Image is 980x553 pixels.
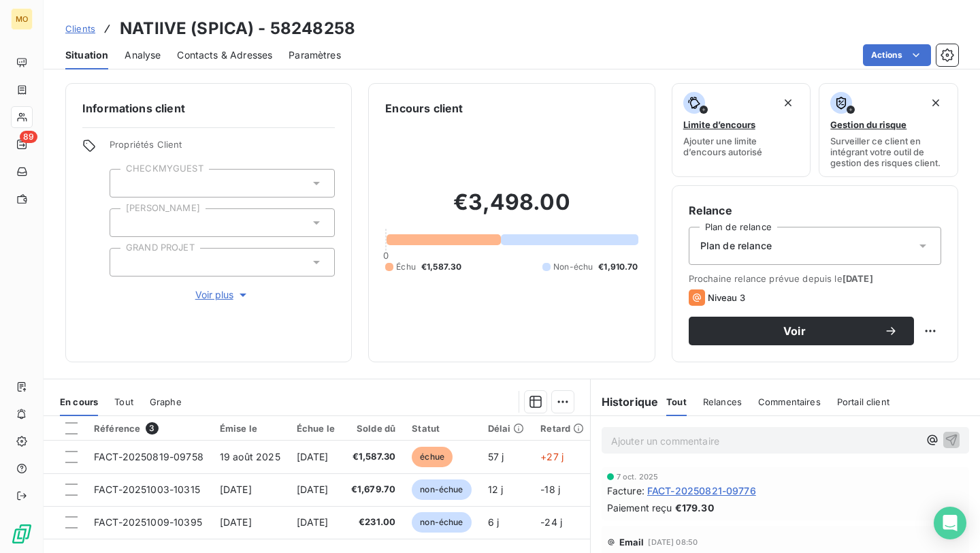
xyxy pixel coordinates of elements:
[289,48,341,62] span: Paramètres
[843,273,873,284] span: [DATE]
[540,423,584,434] div: Retard
[385,100,463,116] h6: Encours client
[647,484,756,498] span: FACT-20250821-09776
[65,22,95,35] a: Clients
[607,501,672,515] span: Paiement reçu
[94,484,200,495] span: FACT-20251003-10315
[121,217,132,229] input: Ajouter une valeur
[121,177,132,189] input: Ajouter une valeur
[20,131,37,143] span: 89
[708,292,745,303] span: Niveau 3
[837,396,889,407] span: Portail client
[220,451,280,462] span: 19 août 2025
[488,423,525,434] div: Délai
[220,484,252,495] span: [DATE]
[150,396,182,407] span: Graphe
[110,287,335,302] button: Voir plus
[297,423,335,434] div: Échue le
[683,136,800,157] span: Ajouter une limite d’encours autorisé
[412,479,471,500] span: non-échue
[540,516,562,528] span: -24 j
[94,451,203,462] span: FACT-20250819-09758
[703,396,742,407] span: Relances
[675,501,714,515] span: €179.30
[385,189,638,230] h2: €3,498.00
[934,507,966,539] div: Open Intercom Messenger
[758,396,821,407] span: Commentaires
[351,450,395,464] span: €1,587.30
[619,537,644,548] span: Email
[819,83,958,177] button: Gestion du risqueSurveiller ce client en intégrant votre outil de gestion des risques client.
[540,484,560,495] span: -18 j
[598,261,638,273] span: €1,910.70
[617,473,659,481] span: 7 oct. 2025
[383,250,389,261] span: 0
[94,422,203,434] div: Référence
[412,512,471,533] span: non-échue
[94,516,202,528] span: FACT-20251009-10395
[65,48,108,62] span: Situation
[220,423,280,434] div: Émise le
[11,523,33,545] img: Logo LeanPay
[591,394,659,410] h6: Historique
[553,261,593,273] span: Non-échu
[830,119,906,130] span: Gestion du risque
[488,451,504,462] span: 57 j
[863,44,931,66] button: Actions
[689,317,914,345] button: Voir
[672,83,811,177] button: Limite d’encoursAjouter une limite d’encours autorisé
[689,273,941,284] span: Prochaine relance prévue depuis le
[125,48,161,62] span: Analyse
[705,326,884,336] span: Voir
[396,261,416,273] span: Échu
[488,516,499,528] span: 6 j
[540,451,563,462] span: +27 j
[110,139,335,158] span: Propriétés Client
[412,423,471,434] div: Statut
[666,396,687,407] span: Tout
[689,202,941,219] h6: Relance
[60,396,98,407] span: En cours
[146,422,158,434] span: 3
[11,8,33,30] div: MO
[648,538,698,546] span: [DATE] 08:50
[412,447,453,467] span: échue
[114,396,133,407] span: Tout
[700,239,772,253] span: Plan de relance
[177,48,272,62] span: Contacts & Adresses
[220,516,252,528] span: [DATE]
[488,484,504,495] span: 12 j
[607,484,644,498] span: Facture :
[82,100,335,116] h6: Informations client
[297,484,329,495] span: [DATE]
[351,423,395,434] div: Solde dû
[421,261,461,273] span: €1,587.30
[195,288,250,302] span: Voir plus
[351,483,395,496] span: €1,679.70
[297,516,329,528] span: [DATE]
[65,23,95,34] span: Clients
[120,16,355,41] h3: NATIIVE (SPICA) - 58248258
[351,516,395,529] span: €231.00
[683,119,755,130] span: Limite d’encours
[297,451,329,462] span: [DATE]
[830,136,947,168] span: Surveiller ce client en intégrant votre outil de gestion des risques client.
[121,256,132,268] input: Ajouter une valeur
